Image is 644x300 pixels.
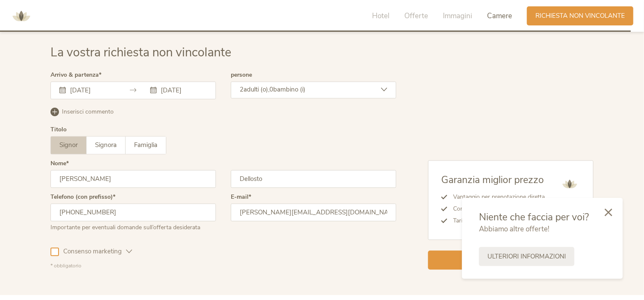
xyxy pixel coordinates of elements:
[95,141,117,149] span: Signora
[50,161,69,167] label: Nome
[62,108,114,116] span: Inserisci commento
[479,211,589,224] span: Niente che faccia per voi?
[50,44,231,61] span: La vostra richiesta non vincolante
[441,173,544,186] span: Garanzia miglior prezzo
[50,262,396,269] div: * obbligatorio
[59,247,126,256] span: Consenso marketing
[443,11,472,21] span: Immagini
[231,203,396,221] input: E-mail
[50,221,216,232] div: Importante per eventuali domande sull’offerta desiderata
[50,194,115,200] label: Telefono (con prefisso)
[159,86,207,94] input: Partenza
[479,224,549,234] span: Abbiamo altre offerte!
[447,191,545,203] li: Vantaggio per prenotazione diretta
[240,85,244,94] span: 2
[68,86,116,94] input: Arrivo
[231,170,396,188] input: Cognome
[372,11,389,21] span: Hotel
[269,85,273,94] span: 0
[447,215,545,227] li: Tariffe vantaggiose
[8,13,34,19] a: AMONTI & LUNARIS Wellnessresort
[231,194,251,200] label: E-mail
[231,72,252,78] label: persone
[447,203,545,215] li: Consulenza personalizzata
[50,203,216,221] input: Telefono (con prefisso)
[244,85,269,94] span: adulti (o),
[8,3,34,29] img: AMONTI & LUNARIS Wellnessresort
[487,11,512,21] span: Camere
[50,72,101,78] label: Arrivo & partenza
[273,85,305,94] span: bambino (i)
[59,141,78,149] span: Signor
[134,141,157,149] span: Famiglia
[50,170,216,188] input: Nome
[487,252,566,261] span: Ulteriori informazioni
[535,11,625,20] span: Richiesta non vincolante
[50,127,67,133] div: Titolo
[479,247,574,266] a: Ulteriori informazioni
[559,173,580,194] img: AMONTI & LUNARIS Wellnessresort
[404,11,428,21] span: Offerte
